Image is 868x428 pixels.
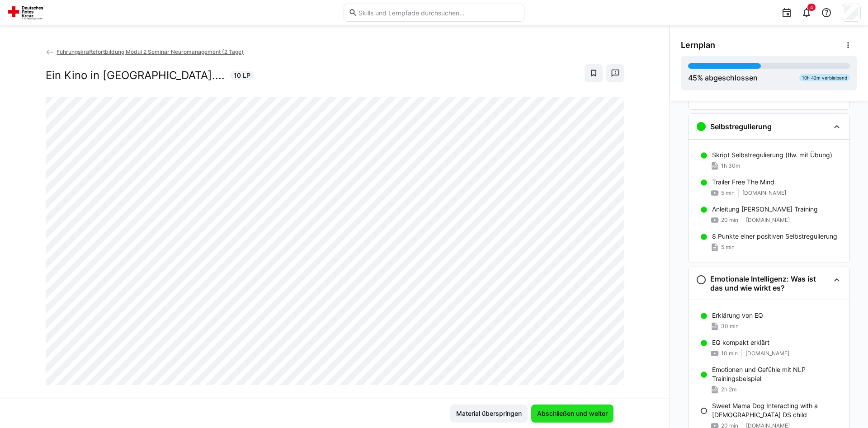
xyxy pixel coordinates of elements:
[531,404,613,423] button: Abschließen und weiter
[710,122,772,131] h3: Selbstregulierung
[234,71,250,80] span: 10 LP
[358,9,519,17] input: Skills und Lernpfade durchsuchen…
[721,244,735,251] span: 5 min
[688,72,758,83] div: % abgeschlossen
[712,311,763,320] p: Erklärung von EQ
[721,323,739,330] span: 30 min
[710,274,830,292] h3: Emotionale Intelligenz: Was ist das und wie wirkt es?
[712,178,774,187] p: Trailer Free The Mind
[712,205,818,214] p: Anleitung [PERSON_NAME] Training
[746,216,790,224] span: [DOMAIN_NAME]
[721,216,738,224] span: 20 min
[712,232,837,241] p: 8 Punkte einer positiven Selbstregulierung
[450,404,528,423] button: Material überspringen
[455,409,523,418] span: Material überspringen
[681,40,715,50] span: Lernplan
[712,338,769,347] p: EQ kompakt erklärt
[721,189,735,197] span: 5 min
[745,350,789,357] span: [DOMAIN_NAME]
[799,74,850,81] div: 10h 42m verbleibend
[712,151,832,160] p: Skript Selbstregulierung (tlw. mit Übung)
[721,386,736,393] span: 2h 2m
[721,350,738,357] span: 10 min
[46,48,244,55] a: Führungskräftefortbildung Modul 2 Seminar Neuromanagement (2 Tage)
[712,401,842,419] p: Sweet Mama Dog Interacting with a [DEMOGRAPHIC_DATA] DS child
[712,365,842,383] p: Emotionen und Gefühle mit NLP Trainingsbeispiel
[742,189,786,197] span: [DOMAIN_NAME]
[688,73,697,82] span: 45
[57,48,244,55] span: Führungskräftefortbildung Modul 2 Seminar Neuromanagement (2 Tage)
[721,162,740,169] span: 1h 30m
[46,69,225,82] h2: Ein Kino in [GEOGRAPHIC_DATA]....
[536,409,609,418] span: Abschließen und weiter
[810,5,813,10] span: 4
